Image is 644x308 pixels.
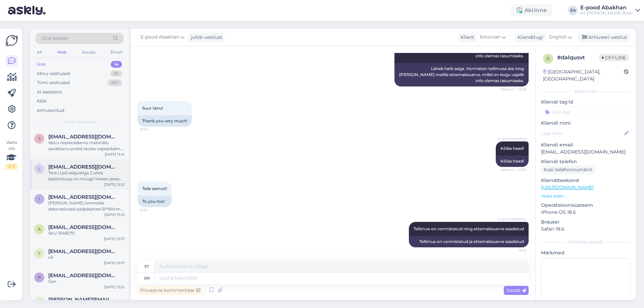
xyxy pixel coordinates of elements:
div: [DATE] 13:23 [104,212,125,217]
div: et [145,261,149,272]
span: E-pood Abakhan [141,34,179,41]
span: smaragts9@inbox.lv [48,134,118,140]
span: E-pood Abakhan [498,136,527,141]
div: Tiimi vestlused [37,79,70,86]
span: Kõike head! [500,146,524,151]
div: Kliendi info [541,88,631,95]
p: Kliendi tag'id [541,99,631,106]
a: E-pood AbakhanAS [PERSON_NAME] Eesti [580,5,640,16]
span: 16:02 [501,248,527,253]
p: Safari 18.6 [541,226,631,233]
div: Arhiveeritud [37,107,64,114]
span: Otsi kliente [42,35,68,42]
div: Klient [458,34,474,41]
div: ok [48,254,125,260]
span: llepp85@gmail.com [48,164,118,170]
div: E-pood Abakhan [580,5,633,10]
div: 2 / 3 [5,164,17,170]
p: Klienditeekond [541,177,631,184]
img: Askly Logo [5,34,18,47]
div: [PERSON_NAME] [541,239,631,245]
div: Aktiivne [511,4,552,16]
span: Estonian [480,34,500,41]
span: Teile samuti! [142,186,167,191]
span: paula20816paula@gmail.com [48,272,118,279]
span: y [38,251,41,256]
span: s [38,136,41,141]
div: [DATE] 10:57 [104,260,125,265]
span: 15:56 [140,127,165,132]
div: Läheb hetk aega. Vormistan tellimuse ära ning [PERSON_NAME] meilile ettemaksuarve, millel on kogu... [394,63,529,86]
div: Gan [48,279,125,285]
div: AS [PERSON_NAME] Eesti [580,10,633,16]
div: All [36,48,43,57]
div: Veicu nepieciešamo materiālu savākšanu priekš skolas vajadzībām, būs vajadzīga pavadzīme Rīgas 86... [48,140,125,152]
div: Tellimus on vormistatud ja ettemaksuarve saadetud [409,236,529,247]
p: Operatsioonisüsteem [541,202,631,209]
div: Tere.! Led valgustiga 2 ühes käsitööluup on müügil Vineeri poes või kus poes oleks see saadaval? [48,170,125,182]
div: Minu vestlused [37,70,70,77]
p: [EMAIL_ADDRESS][DOMAIN_NAME] [541,148,631,156]
div: EA [568,6,578,15]
div: Privaatne kommentaar [138,286,203,295]
div: To you too! [138,196,172,207]
span: y77@list.ru [48,248,118,254]
span: Offline [599,54,629,61]
div: en [144,272,150,284]
div: Klienditugi [515,34,543,41]
div: # dalqusvt [557,54,599,62]
div: Arhiveeri vestlus [578,33,630,42]
div: [GEOGRAPHIC_DATA], [GEOGRAPHIC_DATA] [543,68,624,82]
span: English [549,34,567,41]
input: Lisa nimi [541,130,623,137]
div: 85 [110,70,122,77]
div: Email [109,48,123,57]
span: inga.talts@mail.ee [48,194,118,200]
span: atdk.fb@gmail.com [48,224,118,230]
p: Vaata edasi ... [541,193,631,199]
div: Thank you very much! [138,115,192,127]
span: Saada [506,287,526,293]
span: Nähtud ✓ 15:57 [501,167,527,172]
p: iPhone OS 18.6 [541,209,631,216]
div: [DATE] 13:52 [104,285,125,290]
div: AI Assistent [37,89,62,96]
span: Suur tänu! [142,106,163,111]
a: [URL][DOMAIN_NAME] [541,184,594,190]
div: Küsi telefoninumbrit [541,165,595,174]
div: juhib vestlust [188,34,222,41]
div: Uus [37,61,46,68]
span: 15:57 [140,207,165,212]
div: 14 [111,61,122,68]
div: SKU 1048270 [48,230,125,236]
div: Socials [80,48,97,57]
span: Uued vestlused [64,119,95,125]
div: [DATE] 13:41 [105,152,125,157]
div: [DATE] 15:22 [104,182,125,187]
span: Nähtud ✓ 15:56 [501,87,527,92]
div: Kõike head! [496,156,529,167]
input: Lisa tag [541,107,631,117]
span: h [38,299,41,304]
div: Vaata siia [5,139,17,170]
div: 99+ [108,79,122,86]
p: Kliendi nimi [541,120,631,127]
div: [PERSON_NAME] õmmelda dekoratiivsed padjakatted 50*60cm. Millist lukku soovitate? [48,200,125,212]
span: l [38,166,41,171]
div: [DATE] 10:37 [104,236,125,241]
span: helen.kustavus@gmail.com [48,297,118,303]
span: d [546,56,550,61]
span: i [39,196,40,201]
p: Märkmed [541,249,631,256]
div: Web [56,48,68,57]
p: Brauser [541,219,631,226]
span: p [38,275,41,280]
span: a [38,227,41,232]
p: Kliendi telefon [541,158,631,165]
div: Kõik [37,98,47,105]
span: Tellimus on vormistatud ning ettemaksuarve saadetud [414,226,524,231]
p: Kliendi email [541,141,631,148]
span: E-pood Abakhan [498,217,527,222]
